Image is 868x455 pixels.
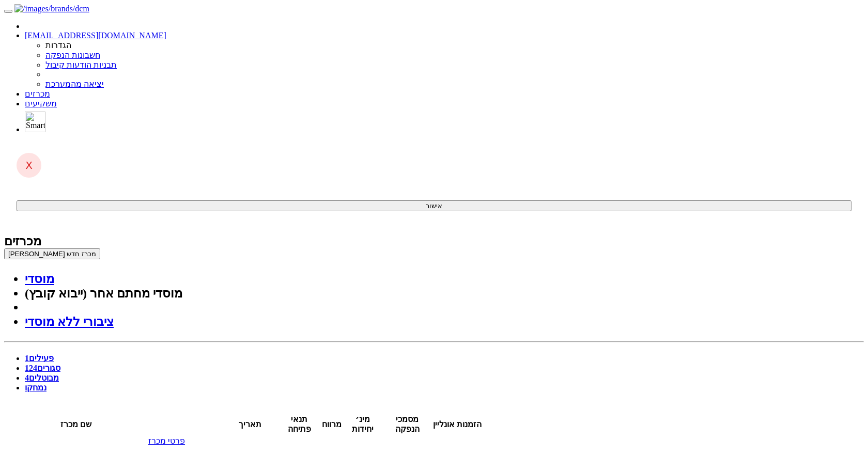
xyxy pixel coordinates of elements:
a: [EMAIL_ADDRESS][DOMAIN_NAME] [25,31,166,40]
a: מוסדי מחתם אחר (ייבוא קובץ) [25,287,182,300]
a: תבניות הודעות קיבול [45,60,117,69]
span: 124 [25,364,37,372]
th: מינ׳ יחידות : activate to sort column ascending [343,414,382,434]
a: משקיעים [25,99,57,108]
th: שם מכרז : activate to sort column ascending [5,414,147,434]
a: מכרזים [25,89,50,98]
a: חשבונות הנפקה [45,51,100,59]
a: פרטי מכרז [148,436,185,445]
button: אישור [17,200,851,211]
th: תנאי פתיחה : activate to sort column ascending [278,414,320,434]
a: מבוטלים [25,373,59,382]
img: SmartBull Logo [25,112,45,132]
a: סגורים [25,364,60,372]
span: 1 [25,354,29,363]
span: X [25,159,33,171]
li: הגדרות [45,40,864,50]
img: /images/brands/dcm [14,4,89,13]
a: נמחקו [25,383,47,392]
th: מרווח : activate to sort column ascending [321,414,342,434]
th: הזמנות אונליין : activate to sort column ascending [432,414,482,434]
div: מכרזים [4,234,864,248]
a: פעילים [25,354,54,363]
a: ציבורי ללא מוסדי [25,315,114,328]
button: [PERSON_NAME] מכרז חדש [4,248,100,259]
th: תאריך : activate to sort column ascending [223,414,277,434]
a: מוסדי [25,272,54,286]
a: יציאה מהמערכת [45,80,104,88]
span: 4 [25,373,29,382]
th: מסמכי הנפקה : activate to sort column ascending [383,414,431,434]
